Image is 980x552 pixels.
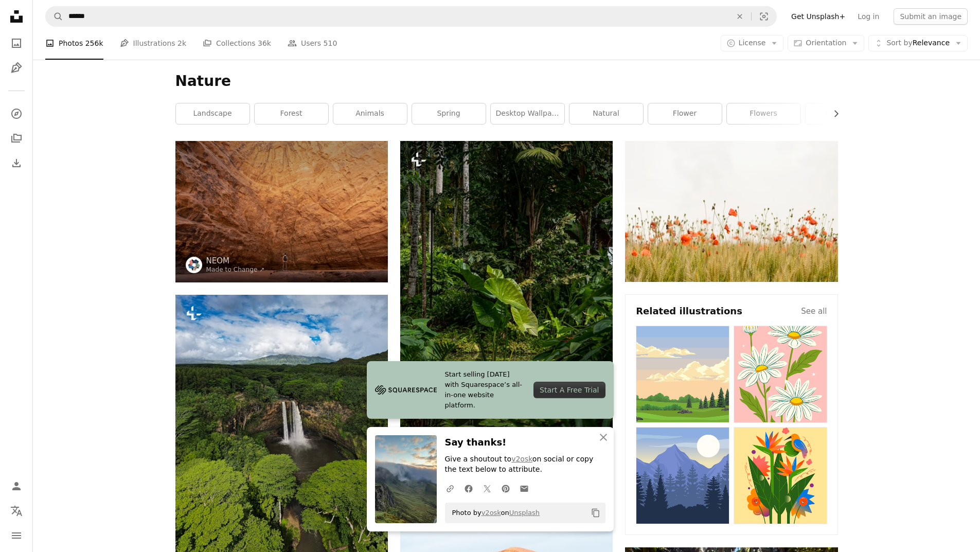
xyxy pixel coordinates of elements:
[785,8,851,25] a: Get Unsplash+
[6,128,27,149] a: Collections
[515,478,533,498] a: Share over email
[894,8,968,25] button: Submit an image
[258,38,271,49] span: 36k
[6,58,27,78] a: Illustrations
[886,38,950,48] span: Relevance
[533,382,605,398] div: Start A Free Trial
[175,72,838,91] h1: Nature
[324,38,337,49] span: 510
[509,509,540,517] a: Unsplash
[752,7,776,26] button: Visual search
[587,504,604,522] button: Copy to clipboard
[46,7,63,26] button: Search Unsplash
[333,103,407,124] a: animals
[636,305,742,317] h4: Related illustrations
[445,435,605,450] h3: Say thanks!
[636,427,729,524] img: premium_vector-1697729782149-e53d522cb596
[175,207,388,216] a: a man standing in the middle of a canyon
[459,478,478,498] a: Share on Facebook
[806,103,879,124] a: mountain
[801,305,827,317] a: See all
[648,103,722,124] a: flower
[6,476,27,496] a: Log in / Sign up
[375,382,437,398] img: file-1705255347840-230a6ab5bca9image
[400,295,613,305] a: a lush green forest filled with lots of trees
[727,103,800,124] a: flowers
[806,39,846,47] span: Orientation
[625,141,838,282] img: orange flowers
[203,27,271,60] a: Collections 36k
[447,505,540,521] span: Photo by on
[175,141,388,282] img: a man standing in the middle of a canyon
[728,7,751,26] button: Clear
[177,38,186,49] span: 2k
[739,39,766,47] span: License
[478,478,496,498] a: Share on Twitter
[788,35,864,51] button: Orientation
[6,103,27,124] a: Explore
[45,6,777,27] form: Find visuals sitewide
[886,39,912,47] span: Sort by
[206,256,265,266] a: NEOM
[367,361,614,419] a: Start selling [DATE] with Squarespace’s all-in-one website platform.Start A Free Trial
[400,141,613,460] img: a lush green forest filled with lots of trees
[6,525,27,546] button: Menu
[734,326,827,423] img: premium_vector-1716874671235-95932d850cce
[412,103,486,124] a: spring
[6,153,27,173] a: Download History
[482,509,501,517] a: v2osk
[569,103,643,124] a: natural
[445,369,526,411] span: Start selling [DATE] with Squarespace’s all-in-one website platform.
[6,33,27,54] a: Photos
[206,266,265,273] a: Made to Change ↗
[511,455,532,463] a: v2osk
[496,478,515,498] a: Share on Pinterest
[851,8,885,25] a: Log in
[625,206,838,216] a: orange flowers
[176,103,250,124] a: landscape
[636,326,729,423] img: premium_vector-1697729804286-7dd6c1a04597
[288,27,337,60] a: Users 510
[255,103,328,124] a: forest
[734,427,827,524] img: premium_vector-1715786847762-e4f0299602bf
[491,103,564,124] a: desktop wallpaper
[445,454,605,475] p: Give a shoutout to on social or copy the text below to attribute.
[827,103,838,124] button: scroll list to the right
[721,35,784,51] button: License
[6,501,27,521] button: Language
[175,440,388,449] a: a waterfall in the middle of a lush green forest
[120,27,186,60] a: Illustrations 2k
[186,257,202,273] img: Go to NEOM's profile
[868,35,968,51] button: Sort byRelevance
